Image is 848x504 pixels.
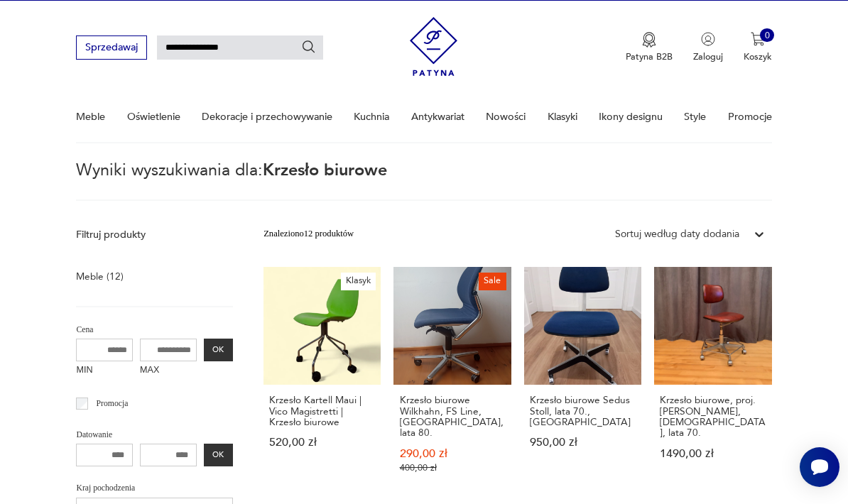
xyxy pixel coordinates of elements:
p: 950,00 zł [530,437,636,448]
p: Wyniki wyszukiwania dla: [76,163,771,200]
p: 290,00 zł [400,449,506,459]
a: Oświetlenie [127,92,180,141]
a: Dekoracje i przechowywanie [202,92,332,141]
label: MAX [140,361,197,381]
img: Ikona medalu [642,32,656,48]
button: OK [204,339,233,361]
p: 520,00 zł [269,437,375,448]
a: Nowości [486,92,526,141]
img: Ikonka użytkownika [701,32,715,46]
label: MIN [76,361,133,381]
button: 0Koszyk [744,32,772,63]
p: 400,00 zł [400,463,506,473]
p: Zaloguj [693,50,723,63]
h3: Krzesło biurowe Wilkhahn, FS Line, [GEOGRAPHIC_DATA], lata 80. [400,395,506,438]
p: Filtruj produkty [76,228,233,242]
p: Datowanie [76,428,233,442]
h3: Krzesło Kartell Maui | Vico Magistretti | Krzesło biurowe [269,395,375,427]
a: Meble (12) [76,268,124,285]
a: Meble [76,92,105,141]
a: Sprzedawaj [76,44,146,53]
img: Patyna - sklep z meblami i dekoracjami vintage [410,12,457,81]
iframe: Smartsupp widget button [800,447,839,487]
img: Ikona koszyka [751,32,765,46]
p: Koszyk [744,50,772,63]
a: Klasyki [548,92,577,141]
h3: Krzesło biurowe, proj. [PERSON_NAME], [DEMOGRAPHIC_DATA], lata 70. [660,395,766,438]
a: Ikony designu [599,92,663,141]
button: Zaloguj [693,32,723,63]
a: Krzesło biurowe Sedus Stoll, lata 70., NiemcyKrzesło biurowe Sedus Stoll, lata 70., [GEOGRAPHIC_D... [524,267,641,498]
a: Ikona medaluPatyna B2B [626,32,673,63]
span: Krzesło biurowe [263,159,387,182]
button: Szukaj [301,40,317,55]
a: Krzesło biurowe, proj. Egon Eiermann, Niemcy, lata 70.Krzesło biurowe, proj. [PERSON_NAME], [DEMO... [654,267,771,498]
p: 1490,00 zł [660,449,766,459]
a: Promocje [728,92,772,141]
a: KlasykKrzesło Kartell Maui | Vico Magistretti | Krzesło biuroweKrzesło Kartell Maui | Vico Magist... [263,267,381,498]
button: Patyna B2B [626,32,673,63]
h3: Krzesło biurowe Sedus Stoll, lata 70., [GEOGRAPHIC_DATA] [530,395,636,427]
button: OK [204,444,233,466]
p: Patyna B2B [626,50,673,63]
div: Znaleziono 12 produktów [263,227,354,241]
p: Kraj pochodzenia [76,481,233,495]
div: 0 [760,28,774,43]
div: Sortuj według daty dodania [615,227,739,241]
p: Cena [76,323,233,337]
a: Style [684,92,706,141]
a: Antykwariat [411,92,464,141]
button: Sprzedawaj [76,35,146,59]
a: SaleKrzesło biurowe Wilkhahn, FS Line, Niemcy, lata 80.Krzesło biurowe Wilkhahn, FS Line, [GEOGRA... [393,267,511,498]
a: Kuchnia [354,92,389,141]
p: Promocja [97,397,129,411]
